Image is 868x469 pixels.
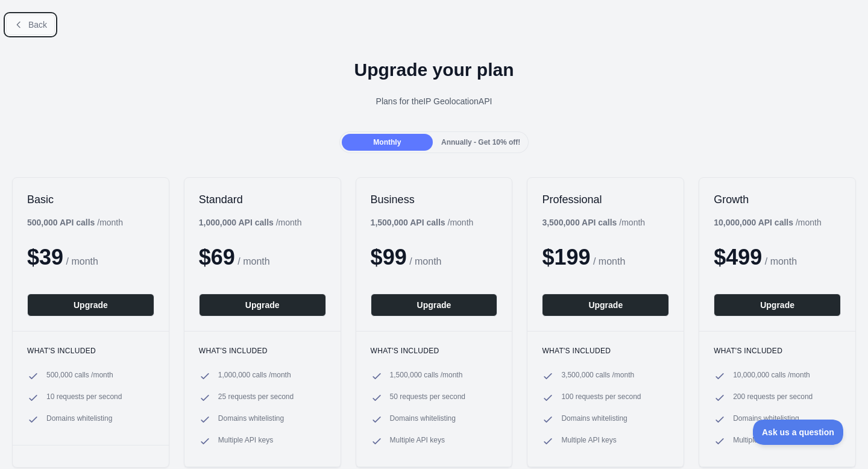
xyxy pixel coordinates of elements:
[753,420,844,445] iframe: Toggle Customer Support
[199,192,326,207] h2: Standard
[714,216,822,228] div: / month
[542,245,590,269] span: $ 199
[714,218,793,227] b: 10,000,000 API calls
[371,192,498,207] h2: Business
[714,245,762,269] span: $ 499
[542,192,669,207] h2: Professional
[371,218,445,227] b: 1,500,000 API calls
[542,218,617,227] b: 3,500,000 API calls
[371,245,407,269] span: $ 99
[542,216,645,228] div: / month
[371,216,474,228] div: / month
[714,192,841,207] h2: Growth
